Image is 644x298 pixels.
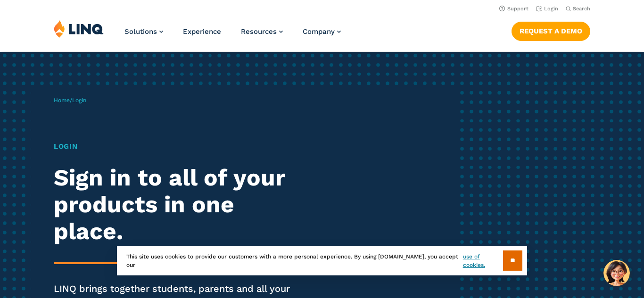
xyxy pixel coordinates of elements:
a: Request a Demo [512,22,590,40]
h1: Login [54,141,302,152]
span: Search [573,6,590,12]
button: Open Search Bar [566,5,590,12]
a: Company [303,27,341,36]
a: use of cookies. [463,252,503,269]
button: Hello, have a question? Let’s chat. [603,260,630,286]
a: Experience [183,27,221,36]
a: Home [54,97,70,104]
img: LINQ | K‑12 Software [54,20,104,38]
span: / [54,97,86,104]
span: Company [303,27,335,36]
span: Solutions [124,27,157,36]
a: Resources [241,27,283,36]
a: Login [536,6,558,12]
h2: Sign in to all of your products in one place. [54,164,302,244]
nav: Primary Navigation [124,20,341,51]
a: Solutions [124,27,163,36]
span: Resources [241,27,277,36]
span: Login [72,97,86,104]
div: This site uses cookies to provide our customers with a more personal experience. By using [DOMAIN... [117,246,527,275]
a: Support [499,6,528,12]
nav: Button Navigation [512,20,590,40]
